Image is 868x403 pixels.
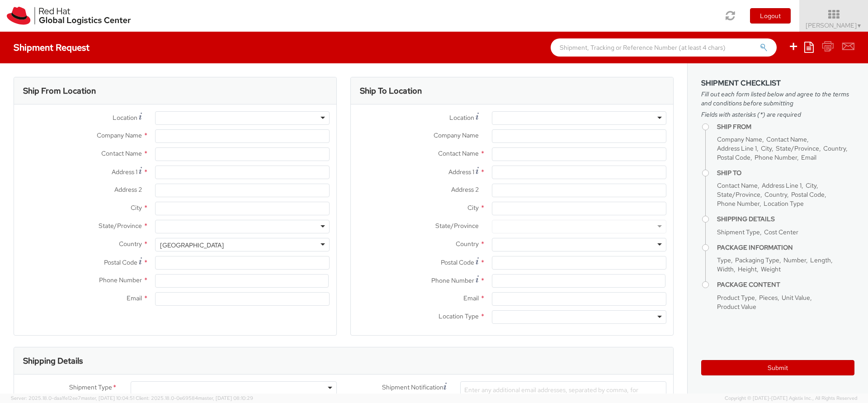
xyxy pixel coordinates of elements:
h4: Package Information [717,244,854,251]
span: Copyright © [DATE]-[DATE] Agistix Inc., All Rights Reserved [725,395,857,402]
span: Postal Code [104,258,137,266]
img: rh-logistics-00dfa346123c4ec078e1.svg [7,7,131,25]
span: Product Type [717,294,755,302]
span: Width [717,265,734,273]
span: Shipment Type [717,228,760,236]
div: [GEOGRAPHIC_DATA] [160,241,224,250]
span: City [806,181,816,190]
span: Phone Number [755,153,797,161]
span: Address Line 1 [717,144,757,152]
span: Address 2 [114,185,142,194]
span: Address Line 1 [762,181,802,190]
span: Client: 2025.18.0-0e69584 [136,395,253,401]
span: Contact Name [766,135,807,143]
span: State/Province [776,144,819,152]
h3: Ship To Location [360,86,422,95]
span: Location [449,114,474,122]
span: State/Province [717,190,760,199]
span: Packaging Type [735,256,779,264]
span: Unit Value [782,294,810,302]
span: Cost Center [764,228,798,236]
span: Company Name [434,131,479,139]
span: Fill out each form listed below and agree to the terms and conditions before submitting [701,90,854,108]
h4: Ship From [717,123,854,130]
span: Location Type [439,312,479,320]
span: Contact Name [438,149,479,157]
span: Email [463,294,479,302]
h4: Package Content [717,281,854,288]
h3: Shipment Checklist [701,79,854,87]
h3: Shipping Details [23,356,83,365]
span: Weight [761,265,781,273]
span: City [131,204,142,212]
span: Address 1 [448,168,474,176]
span: Company Name [717,135,762,143]
span: [PERSON_NAME] [806,21,862,29]
span: ▼ [857,22,862,29]
span: Length [810,256,831,264]
span: Contact Name [717,181,758,190]
span: Location [113,114,137,122]
span: Number [783,256,806,264]
span: Shipment Type [69,383,112,393]
span: City [761,144,772,152]
input: Shipment, Tracking or Reference Number (at least 4 chars) [551,38,777,57]
span: Phone Number [99,276,142,284]
span: Company Name [97,131,142,139]
span: Type [717,256,731,264]
span: Address 1 [112,168,137,176]
span: City [467,204,479,212]
span: Shipment Notification [382,383,443,392]
span: Country [764,190,787,199]
span: Postal Code [717,153,750,161]
h3: Ship From Location [23,86,96,95]
span: Postal Code [441,258,474,266]
h4: Ship To [717,170,854,176]
span: Location Type [764,199,804,208]
span: Phone Number [431,276,474,284]
span: Pieces [759,294,778,302]
span: Country [823,144,846,152]
span: Postal Code [791,190,825,199]
span: State/Province [99,222,142,230]
button: Logout [750,8,791,24]
h4: Shipment Request [14,43,90,52]
span: Contact Name [101,149,142,157]
span: Fields with asterisks (*) are required [701,110,854,119]
span: Height [738,265,757,273]
span: Email [127,294,142,302]
button: Submit [701,360,854,375]
span: master, [DATE] 10:04:51 [81,395,134,401]
span: Email [801,153,816,161]
span: Country [456,240,479,248]
h4: Shipping Details [717,216,854,223]
span: Country [119,240,142,248]
span: Address 2 [451,185,479,194]
span: Phone Number [717,199,759,208]
span: State/Province [435,222,479,230]
span: Product Value [717,303,756,311]
span: Server: 2025.18.0-daa1fe12ee7 [11,395,134,401]
span: master, [DATE] 08:10:29 [198,395,253,401]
